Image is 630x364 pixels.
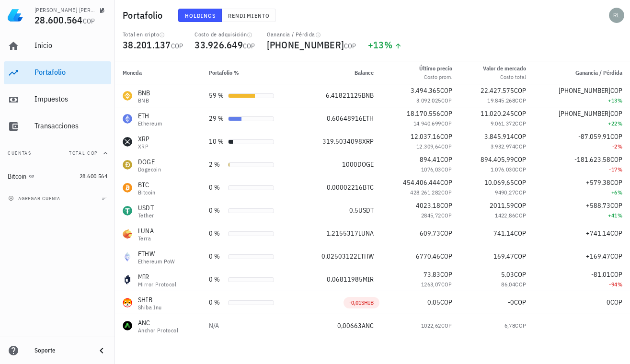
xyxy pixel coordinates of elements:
[349,206,358,215] span: 0,5
[487,97,515,104] span: 19.845.268
[4,34,111,57] a: Inicio
[610,86,622,95] span: COP
[138,328,178,333] div: Anchor Protocol
[384,38,392,51] span: %
[591,270,610,279] span: -81,01
[138,121,162,126] div: Ethereum
[209,136,224,147] div: 10 %
[209,159,224,170] div: 2 %
[363,114,374,123] span: ETH
[4,165,111,188] a: Bitcoin 28.600.564
[618,143,622,150] span: %
[420,229,440,238] span: 609,73
[355,69,374,76] span: Balance
[209,274,224,284] div: 0 %
[209,182,224,193] div: 0 %
[541,96,622,105] div: +13
[559,109,610,118] span: [PHONE_NUMBER]
[514,109,526,118] span: COP
[123,38,171,51] span: 38.201.137
[541,165,622,174] div: -17
[541,211,622,220] div: +41
[209,321,219,330] span: N/A
[362,321,374,330] span: ANC
[361,299,374,306] span: SHIB
[138,282,176,287] div: Mirror Protocol
[618,189,622,196] span: %
[195,38,243,51] span: 33.926.649
[441,281,452,288] span: COP
[491,143,515,150] span: 3.932.974
[138,180,156,190] div: BTC
[515,322,526,329] span: COP
[138,249,175,259] div: ETHW
[607,298,610,307] span: 0
[514,86,526,95] span: COP
[413,120,441,127] span: 14.940.699
[123,183,132,193] div: BTC-icon
[209,228,224,239] div: 0 %
[420,155,440,164] span: 894,41
[578,132,610,141] span: -87.059,91
[6,193,65,203] button: agregar cuenta
[484,178,514,187] span: 10.069,65
[440,86,452,95] span: COP
[514,229,526,238] span: COP
[515,212,526,219] span: COP
[123,229,132,239] div: LUNA-icon
[138,134,150,144] div: XRP
[541,142,622,151] div: -2
[508,298,514,307] span: -0
[358,229,374,238] span: LUNA
[514,252,526,261] span: COP
[138,305,162,310] div: Shiba Inu
[441,166,452,173] span: COP
[514,132,526,141] span: COP
[34,68,107,77] div: Portafolio
[484,132,514,141] span: 3.845.914
[184,12,216,19] span: Holdings
[178,9,222,22] button: Holdings
[609,8,624,23] div: avatar
[416,97,441,104] span: 3.092.025
[490,201,514,210] span: 2011,59
[10,195,60,202] span: agregar cuenta
[123,31,183,38] div: Total en cripto
[243,42,255,50] span: COP
[138,144,150,149] div: XRP
[209,91,224,101] div: 59 %
[481,109,514,118] span: 11.020.245
[440,298,452,307] span: COP
[440,252,452,261] span: COP
[34,94,107,103] div: Impuestos
[416,143,441,150] span: 12.309,64
[501,270,514,279] span: 5,03
[493,252,514,261] span: 169,47
[34,6,96,14] div: [PERSON_NAME] [PERSON_NAME]
[34,121,107,130] div: Transacciones
[421,166,441,173] span: 1076,03
[618,281,622,288] span: %
[515,281,526,288] span: COP
[138,190,156,195] div: Bitcoin
[337,321,362,330] span: 0,00663
[267,38,344,51] span: [PHONE_NUMBER]
[441,120,452,127] span: COP
[441,189,452,196] span: COP
[209,69,239,76] span: Portafolio %
[34,13,83,26] span: 28.600.564
[441,322,452,329] span: COP
[410,189,441,196] span: 428.261.282
[586,229,610,238] span: +741,14
[69,150,98,156] span: Total COP
[357,160,374,169] span: DOGE
[358,206,374,215] span: USDT
[421,322,441,329] span: 1022,62
[483,64,526,73] div: Valor de mercado
[326,229,358,238] span: 1,2155317
[504,322,515,329] span: 6,78
[115,61,201,84] th: Moneda
[421,212,441,219] span: 2845,72
[368,40,402,50] div: +13
[440,109,452,118] span: COP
